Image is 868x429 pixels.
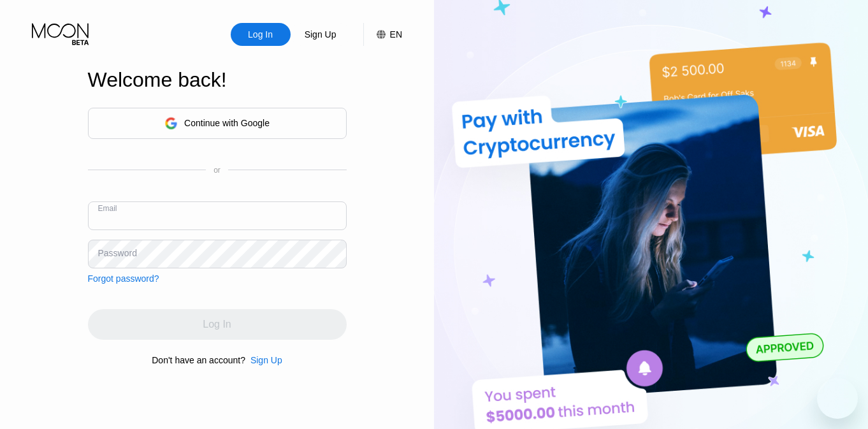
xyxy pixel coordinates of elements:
[213,166,221,175] div: or
[247,28,274,41] div: Log In
[250,355,282,365] div: Sign Up
[88,108,347,139] div: Continue with Google
[291,23,351,46] div: Sign Up
[390,29,402,40] div: EN
[817,378,858,419] iframe: Knap til at åbne messaging-vindue
[88,273,159,284] div: Forgot password?
[152,355,245,365] div: Don't have an account?
[245,355,282,365] div: Sign Up
[88,68,347,92] div: Welcome back!
[231,23,291,46] div: Log In
[303,28,338,41] div: Sign Up
[98,248,137,258] div: Password
[184,118,270,128] div: Continue with Google
[363,23,402,46] div: EN
[98,204,117,213] div: Email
